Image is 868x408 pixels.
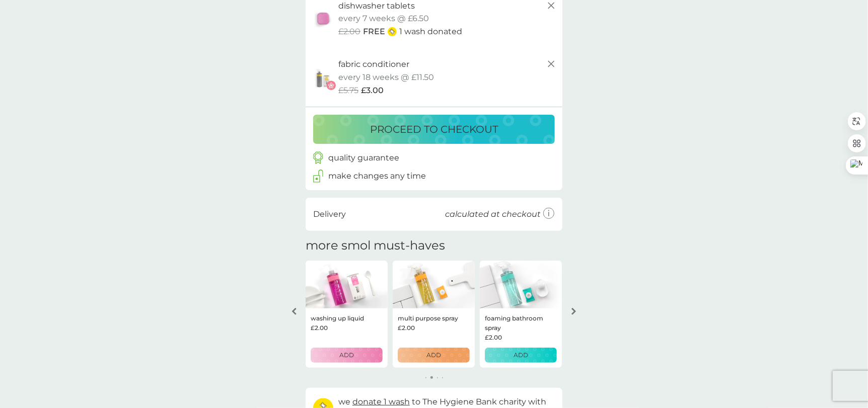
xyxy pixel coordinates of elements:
[338,71,434,84] p: every 18 weeks @ £11.50
[398,323,415,333] span: £2.00
[398,313,458,323] p: multi purpose spray
[313,208,346,221] p: Delivery
[313,115,555,144] button: proceed to checkout
[485,348,557,362] button: ADD
[352,397,410,406] span: donate 1 wash
[445,208,541,221] p: calculated at checkout
[485,313,557,333] p: foaming bathroom spray
[328,170,426,183] p: make changes any time
[338,12,429,25] p: every 7 weeks @ £6.50
[328,151,399,165] p: quality guarantee
[370,121,498,137] p: proceed to checkout
[361,84,384,97] span: £3.00
[363,25,385,38] span: FREE
[485,333,502,342] span: £2.00
[339,350,354,360] p: ADD
[398,348,470,362] button: ADD
[514,350,528,360] p: ADD
[306,238,445,253] h2: more smol must-haves
[311,323,328,333] span: £2.00
[338,58,409,71] p: fabric conditioner
[338,25,360,38] span: £2.00
[311,313,364,323] p: washing up liquid
[399,25,462,38] p: 1 wash donated
[311,348,383,362] button: ADD
[338,84,358,97] span: £5.75
[426,350,441,360] p: ADD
